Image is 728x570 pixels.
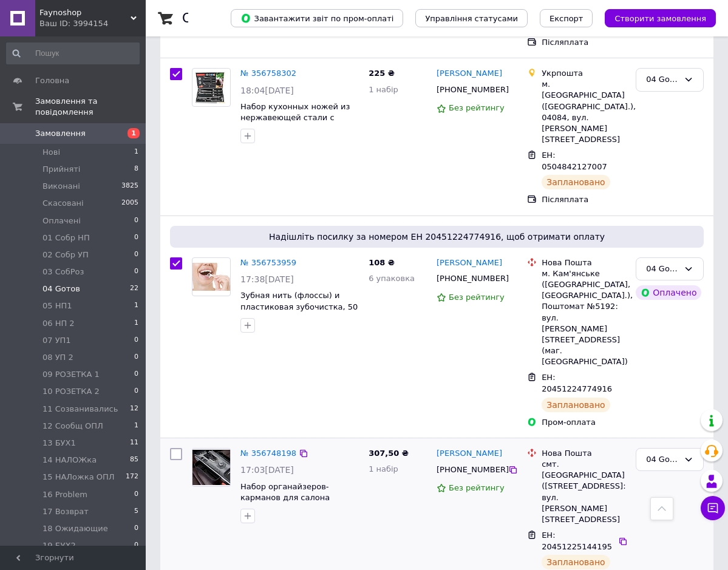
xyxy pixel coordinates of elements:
span: Замовлення [35,128,86,139]
input: Пошук [6,42,140,64]
span: 17:38[DATE] [240,274,294,284]
span: 01 Собр НП [43,232,90,243]
a: Зубная нить (флоссы) и пластиковая зубочистка, 50 шт. в упаковке [240,291,358,322]
span: 0 [134,523,138,534]
span: Надішліть посилку за номером ЕН 20451224774916, щоб отримати оплату [175,231,699,243]
button: Завантажити звіт по пром-оплаті [231,9,403,27]
span: 18 Ожидающие [43,523,108,534]
div: Заплановано [542,175,610,189]
span: 0 [134,215,138,226]
span: 2005 [121,198,138,209]
span: 6 упаковка [369,274,415,283]
span: 1 [134,318,138,329]
span: 11 [130,438,138,449]
span: [PHONE_NUMBER] [437,465,509,474]
span: 307,50 ₴ [369,449,409,458]
a: [PERSON_NAME] [437,68,502,80]
span: 12 Сообщ ОПЛ [43,421,103,432]
span: 1 [134,300,138,311]
div: Ваш ID: 3994154 [39,18,146,29]
span: Замовлення та повідомлення [35,96,146,118]
img: Фото товару [192,450,230,485]
span: 1 [134,147,138,158]
a: Фото товару [192,448,231,487]
a: [PERSON_NAME] [437,257,502,269]
a: Фото товару [192,68,231,107]
div: 04 Gотов [646,73,679,86]
img: Фото товару [192,263,230,291]
a: Фото товару [192,257,231,296]
span: 19 БУХ2 [43,540,76,551]
a: № 356748198 [240,449,296,458]
div: 04 Gотов [646,453,679,466]
span: 09 РОЗЕТКА 1 [43,369,100,380]
span: Виконані [43,181,80,192]
span: 11 Созванивались [43,404,118,415]
a: [PERSON_NAME] [437,448,502,460]
span: ЕН: 20451225144195 [542,531,612,551]
span: 8 [134,164,138,175]
div: Післяплата [542,37,626,48]
button: Чат з покупцем [701,496,725,520]
span: ЕН: 20451224774916 [542,373,612,393]
button: Управління статусами [415,9,528,27]
span: 06 НП 2 [43,318,75,329]
span: 12 [130,404,138,415]
div: Укрпошта [542,68,626,79]
span: 85 [130,455,138,466]
span: 17:03[DATE] [240,465,294,475]
span: 0 [134,386,138,397]
span: 5 [134,506,138,517]
a: Набор органайзеров-карманов для салона автомобиля между сидений, 2 шт [240,482,330,525]
span: [PHONE_NUMBER] [437,274,509,283]
span: Експорт [549,14,583,23]
span: 0 [134,232,138,243]
span: Нові [43,147,60,158]
span: Без рейтингу [449,293,505,302]
span: 14 НАЛОЖка [43,455,97,466]
span: 22 [130,283,138,294]
button: Експорт [540,9,593,27]
button: Створити замовлення [605,9,716,27]
div: Післяплата [542,194,626,205]
span: Прийняті [43,164,80,175]
span: [PHONE_NUMBER] [437,85,509,94]
span: Оплачені [43,215,81,226]
div: Пром-оплата [542,417,626,428]
span: 225 ₴ [369,69,395,78]
span: 13 БУХ1 [43,438,76,449]
div: м. [GEOGRAPHIC_DATA] ([GEOGRAPHIC_DATA].), 04084, вул. [PERSON_NAME][STREET_ADDRESS] [542,79,626,145]
span: 10 РОЗЕТКА 2 [43,386,100,397]
a: № 356758302 [240,69,296,78]
span: 0 [134,369,138,380]
span: 1 набір [369,85,398,94]
span: Управління статусами [425,14,518,23]
span: 0 [134,249,138,260]
span: 1 [134,421,138,432]
span: 0 [134,540,138,551]
span: Без рейтингу [449,103,505,112]
span: 05 НП1 [43,300,72,311]
span: 1 [128,128,140,138]
div: Заплановано [542,555,610,569]
div: Оплачено [636,285,701,300]
span: 15 НАЛожка ОПЛ [43,472,115,483]
a: Набор кухонных ножей из нержавеющей стали с ножницами и овощечисткой в подарочной упаковке, 6 пре... [240,102,350,168]
span: 0 [134,335,138,346]
a: № 356753959 [240,258,296,267]
span: 3825 [121,181,138,192]
span: Скасовані [43,198,84,209]
span: Головна [35,75,69,86]
span: 0 [134,489,138,500]
span: 16 Problem [43,489,87,500]
a: Створити замовлення [593,13,716,22]
img: Фото товару [192,71,230,103]
span: Без рейтингу [449,483,505,492]
span: Faynoshop [39,7,131,18]
span: 108 ₴ [369,258,395,267]
span: 02 Собр УП [43,249,89,260]
div: 04 Gотов [646,263,679,276]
